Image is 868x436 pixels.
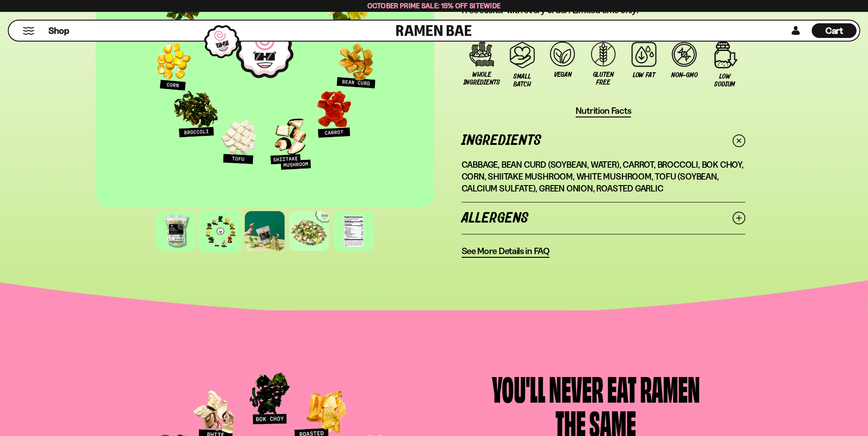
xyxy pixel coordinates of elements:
[588,71,619,86] span: Gluten Free
[549,371,604,405] div: Never
[492,371,545,405] div: You'll
[607,371,636,405] div: Eat
[709,73,741,88] span: Low Sodium
[462,202,745,234] a: Allergens
[462,245,550,258] a: See More Details in FAQ
[462,125,745,156] a: Ingredients
[49,23,69,38] a: Shop
[812,21,857,41] div: Cart
[507,73,538,88] span: Small Batch
[633,71,655,79] span: Low Fat
[49,25,69,37] span: Shop
[462,159,745,195] p: Cabbage, Bean Curd (Soybean, Water), Carrot, Broccoli, Bok Choy, Corn, Shiitake Mushroom, White M...
[671,71,697,79] span: Non-GMO
[825,25,843,36] span: Cart
[22,27,35,35] button: Mobile Menu Trigger
[462,245,550,257] span: See More Details in FAQ
[640,371,700,405] div: Ramen
[367,1,501,10] span: October Prime Sale: 15% off Sitewide
[576,105,631,117] button: Nutrition Facts
[554,71,572,79] span: Vegan
[464,71,500,86] span: Whole Ingredients
[576,105,631,117] span: Nutrition Facts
